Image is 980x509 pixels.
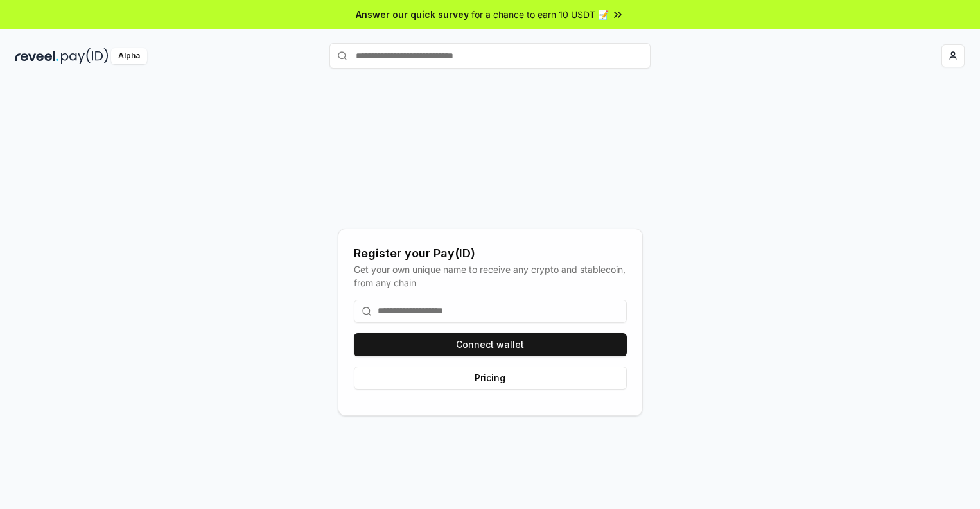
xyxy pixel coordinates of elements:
button: Pricing [354,367,627,390]
button: Connect wallet [354,333,627,356]
img: reveel_dark [15,48,58,64]
img: pay_id [61,48,109,64]
div: Alpha [111,48,147,64]
div: Get your own unique name to receive any crypto and stablecoin, from any chain [354,263,627,289]
span: Answer our quick survey [356,8,469,21]
div: Register your Pay(ID) [354,245,627,263]
span: for a chance to earn 10 USDT 📝 [471,8,609,21]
